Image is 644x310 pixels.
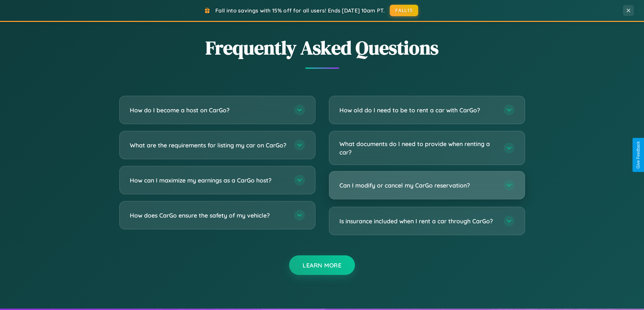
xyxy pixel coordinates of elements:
h3: How can I maximize my earnings as a CarGo host? [130,176,287,185]
button: FALL15 [390,5,418,16]
button: Learn More [289,255,355,275]
h3: What are the requirements for listing my car on CarGo? [130,141,287,149]
h2: Frequently Asked Questions [119,35,525,61]
h3: How do I become a host on CarGo? [130,106,287,114]
h3: How does CarGo ensure the safety of my vehicle? [130,211,287,220]
span: Fall into savings with 15% off for all users! Ends [DATE] 10am PT. [215,7,385,14]
h3: Is insurance included when I rent a car through CarGo? [339,217,497,225]
h3: How old do I need to be to rent a car with CarGo? [339,106,497,114]
h3: What documents do I need to provide when renting a car? [339,140,497,156]
h3: Can I modify or cancel my CarGo reservation? [339,181,497,190]
div: Give Feedback [636,141,641,169]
